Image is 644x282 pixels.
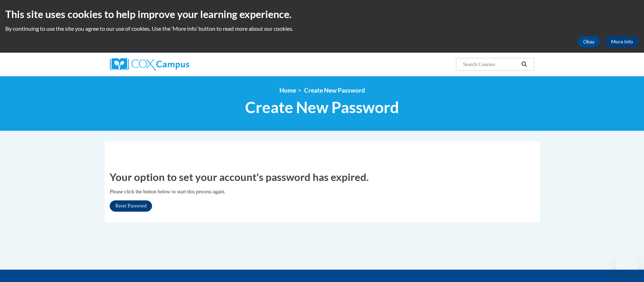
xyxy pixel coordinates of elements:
[110,188,534,195] p: Please click the button below to start this process again.
[245,98,399,117] span: Create New Password
[304,87,365,94] span: Create New Password
[462,60,519,69] input: Search Courses
[616,254,638,276] iframe: Button to launch messaging window
[5,7,639,21] h2: This site uses cookies to help improve your learning experience.
[110,58,189,71] img: Cox Campus
[578,36,600,47] button: Okay
[110,170,534,184] h1: Your option to set your account's password has expired.
[110,200,152,212] a: Reset Password
[110,58,244,71] a: Cox Campus
[519,60,529,69] button: Search
[5,25,639,33] p: By continuing to use the site you agree to our use of cookies. Use the ‘More info’ button to read...
[279,87,296,94] a: Home
[605,36,639,47] a: More Info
